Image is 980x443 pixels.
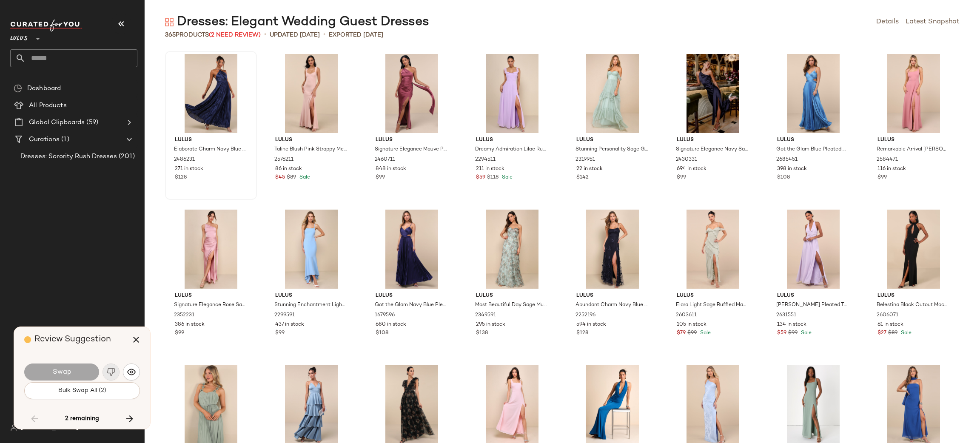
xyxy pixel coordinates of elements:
span: (59) [85,118,98,128]
span: 2576211 [274,156,293,164]
span: Bulk Swap All (2) [58,387,106,394]
span: Sale [799,330,812,336]
span: Lulus [476,292,548,300]
span: Lulus [777,136,849,144]
span: 2606071 [877,312,898,319]
span: Lulus [576,136,649,144]
span: $89 [287,174,296,182]
img: 11954241_2486231.jpg [168,54,254,133]
span: (1) [60,135,69,145]
span: Curations [29,135,60,145]
span: Elaborate Charm Navy Blue Satin Pleated Backless Maxi Dress [174,146,246,153]
span: Lulus [777,292,849,300]
span: $99 [275,329,285,337]
span: 2430331 [676,156,697,164]
img: 12592701_2631551.jpg [770,210,856,289]
span: Lulus [376,136,448,144]
span: 2584471 [877,156,898,164]
span: 2685451 [776,156,798,164]
span: Elara Light Sage Ruffled Maxi Dress [676,301,748,309]
span: [PERSON_NAME] Pleated Twist-Front Maxi Dress [776,301,849,309]
div: Products [165,31,261,40]
span: $118 [487,174,499,182]
span: Global Clipboards [29,118,85,128]
img: 11254861_2299591.jpg [268,210,354,289]
span: 211 in stock [476,165,504,173]
span: 2319951 [575,156,595,164]
a: Latest Snapshot [906,17,960,27]
img: 12739961_1679596.jpg [369,210,455,289]
span: 437 in stock [275,321,304,329]
span: Stunning Enchantment Light Blue Backless Trumpet Hem Maxi Dress [274,301,347,309]
span: Lulus [275,136,348,144]
span: $45 [275,174,285,182]
img: svg%3e [165,18,174,26]
span: $99 [175,329,184,337]
span: 2352231 [174,312,194,319]
span: Signature Elegance Rose Satin One-Shoulder Maxi Dress [174,301,246,309]
span: Taline Blush Pink Strappy Mermaid Maxi Dress [274,146,347,153]
img: 11194941_2294511.jpg [469,54,555,133]
span: 398 in stock [777,165,807,173]
span: 2 remaining [65,415,99,423]
span: $128 [175,174,187,182]
span: Lulus [175,292,247,300]
span: 22 in stock [576,165,603,173]
img: 2685451_02_front.jpg [770,54,856,133]
span: 694 in stock [677,165,707,173]
span: $108 [376,329,388,337]
span: Review Suggestion [34,335,111,344]
img: svg%3e [14,84,22,93]
p: updated [DATE] [270,31,320,40]
span: Remarkable Arrival [PERSON_NAME] Sleeveless Maxi Dress [877,146,949,153]
span: Dashboard [27,84,61,94]
span: 134 in stock [777,321,806,329]
img: 12547381_2603611.jpg [670,210,756,289]
button: Bulk Swap All (2) [24,382,140,399]
span: 2460711 [375,156,395,164]
span: $99 [877,174,887,182]
span: $142 [576,174,589,182]
div: Dresses: Elegant Wedding Guest Dresses [165,14,429,31]
span: 2294511 [475,156,496,164]
span: Signature Elegance Navy Satin One-Shoulder Maxi Dress [676,146,748,153]
span: Belestina Black Cutout Mock Neck Maxi Dress [877,301,949,309]
span: $89 [888,329,897,337]
span: (201) [117,152,135,162]
span: (2 Need Review) [209,32,261,38]
span: Sale [298,175,310,180]
span: 594 in stock [576,321,606,329]
span: All Products [29,101,67,111]
span: • [264,30,266,40]
img: 12371941_2576211.jpg [268,54,354,133]
span: 116 in stock [877,165,906,173]
span: 2603611 [676,312,697,319]
span: $79 [677,329,686,337]
p: Exported [DATE] [329,31,383,40]
img: 12991501_2430331.jpg [670,54,756,133]
span: $99 [677,174,686,182]
img: 11044501_2252196.jpg [570,210,655,289]
img: 12549661_2606071.jpg [871,210,957,289]
span: 105 in stock [677,321,707,329]
span: $27 [877,329,886,337]
img: 11533421_2319951.jpg [570,54,655,133]
span: 365 [165,32,176,38]
img: 11316521_2349591.jpg [469,210,555,289]
span: $99 [788,329,798,337]
span: Abundant Charm Navy Blue 3D Floral Applique Maxi Dress [575,301,648,309]
img: 12354081_2584471.jpg [871,54,957,133]
span: Stunning Personality Sage Green Mesh Off-the-Shoulder Maxi Dress [575,146,648,153]
img: 11327781_2352231.jpg [168,210,254,289]
span: $138 [476,329,488,337]
span: 2252196 [575,312,595,319]
span: $99 [376,174,385,182]
span: Lulus [476,136,548,144]
span: Lulus [877,136,950,144]
span: Dresses: Sorority Rush Dresses [20,152,117,162]
span: 680 in stock [376,321,406,329]
img: 11904041_2460711.jpg [369,54,455,133]
span: 2349591 [475,312,496,319]
img: cfy_white_logo.C9jOOHJF.svg [10,20,83,31]
span: 86 in stock [275,165,302,173]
